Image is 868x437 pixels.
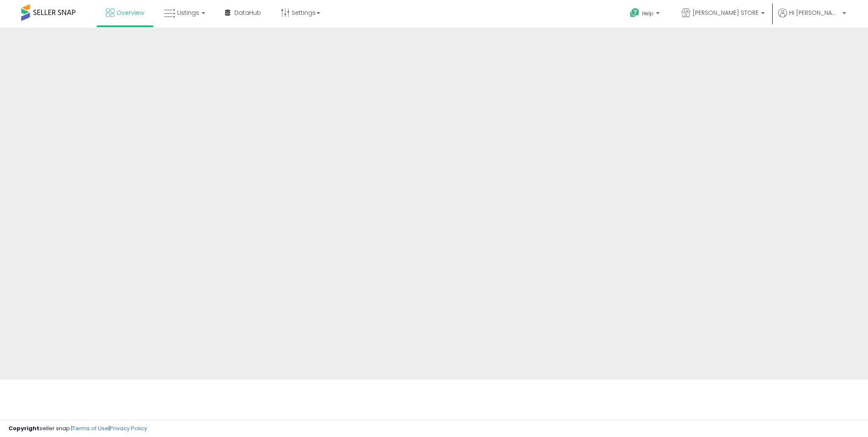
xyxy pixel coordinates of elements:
[778,8,846,28] a: Hi [PERSON_NAME]
[789,8,840,17] span: Hi [PERSON_NAME]
[629,8,640,18] i: Get Help
[693,8,759,17] span: [PERSON_NAME] STORE
[642,10,654,17] span: Help
[623,1,668,28] a: Help
[117,8,144,17] span: Overview
[177,8,199,17] span: Listings
[234,8,261,17] span: DataHub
